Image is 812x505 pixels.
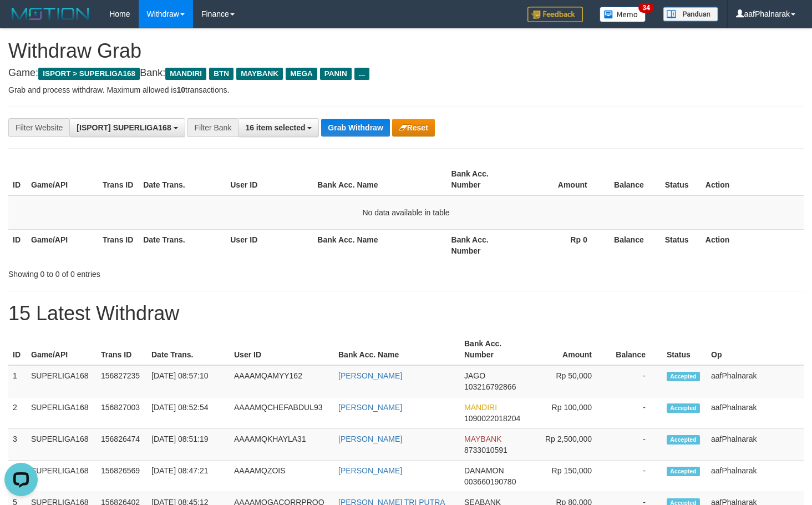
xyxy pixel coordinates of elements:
th: Balance [604,164,661,195]
td: aafPhalnarak [707,397,804,429]
td: AAAAMQZOIS [230,461,334,492]
td: SUPERLIGA168 [27,397,97,429]
span: 16 item selected [245,123,305,132]
button: Reset [392,119,435,137]
td: aafPhalnarak [707,461,804,492]
td: - [608,365,662,397]
img: MOTION_logo.png [8,6,93,22]
span: 34 [638,3,653,13]
td: AAAAMQKHAYLA31 [230,429,334,461]
td: - [608,397,662,429]
th: ID [8,164,27,195]
td: [DATE] 08:51:19 [147,429,230,461]
span: Copy 8733010591 to clipboard [464,446,507,454]
h1: 15 Latest Withdraw [8,302,804,325]
th: Amount [528,334,608,365]
td: 3 [8,429,27,461]
th: Game/API [27,164,98,195]
td: AAAAMQAMYY162 [230,365,334,397]
span: MAYBANK [464,435,501,443]
a: [PERSON_NAME] [338,435,402,443]
th: Action [701,229,804,261]
th: User ID [226,229,313,261]
img: Feedback.jpg [527,7,583,22]
span: Copy 103216792866 to clipboard [464,382,516,391]
th: Trans ID [98,229,139,261]
strong: 10 [176,85,185,94]
span: BTN [209,68,234,80]
p: Grab and process withdraw. Maximum allowed is transactions. [8,84,804,95]
th: Status [662,334,707,365]
td: No data available in table [8,195,804,230]
th: ID [8,229,27,261]
th: Action [701,164,804,195]
div: Filter Website [8,118,69,137]
span: Accepted [667,467,700,476]
th: Bank Acc. Name [313,229,446,261]
th: Status [661,229,701,261]
span: MANDIRI [464,403,497,412]
th: Bank Acc. Name [313,164,446,195]
th: Date Trans. [139,229,226,261]
td: Rp 50,000 [528,365,608,397]
a: [PERSON_NAME] [338,466,402,475]
th: Rp 0 [519,229,604,261]
div: Showing 0 to 0 of 0 entries [8,264,330,280]
img: Button%20Memo.svg [600,7,646,22]
span: PANIN [320,68,352,80]
td: [DATE] 08:52:54 [147,397,230,429]
a: [PERSON_NAME] [338,403,402,412]
th: Bank Acc. Number [447,229,519,261]
h1: Withdraw Grab [8,40,804,62]
td: 156827003 [97,397,147,429]
span: MANDIRI [165,68,206,80]
span: ISPORT > SUPERLIGA168 [38,68,140,80]
th: Date Trans. [139,164,226,195]
td: - [608,429,662,461]
button: Grab Withdraw [321,119,389,137]
th: Trans ID [98,164,139,195]
button: [ISPORT] SUPERLIGA168 [69,118,185,137]
td: SUPERLIGA168 [27,365,97,397]
td: SUPERLIGA168 [27,461,97,492]
th: Bank Acc. Number [460,334,528,365]
td: aafPhalnarak [707,429,804,461]
th: Op [707,334,804,365]
h4: Game: Bank: [8,68,804,79]
button: 16 item selected [238,118,319,137]
th: Balance [604,229,661,261]
th: Amount [519,164,604,195]
td: 156827235 [97,365,147,397]
span: Accepted [667,372,700,381]
th: Game/API [27,334,97,365]
td: 1 [8,365,27,397]
span: Copy 1090022018204 to clipboard [464,414,520,423]
span: Accepted [667,403,700,413]
th: ID [8,334,27,365]
span: [ISPORT] SUPERLIGA168 [77,123,171,132]
td: aafPhalnarak [707,365,804,397]
span: Accepted [667,435,700,445]
span: MAYBANK [236,68,283,80]
img: panduan.png [663,7,718,22]
td: 2 [8,397,27,429]
th: Status [661,164,701,195]
th: Bank Acc. Number [447,164,519,195]
th: Bank Acc. Name [334,334,460,365]
td: Rp 150,000 [528,461,608,492]
span: DANAMON [464,466,504,475]
td: - [608,461,662,492]
div: Filter Bank [187,118,238,137]
td: Rp 100,000 [528,397,608,429]
td: [DATE] 08:47:21 [147,461,230,492]
th: User ID [230,334,334,365]
th: Balance [608,334,662,365]
td: [DATE] 08:57:10 [147,365,230,397]
td: 156826569 [97,461,147,492]
a: [PERSON_NAME] [338,371,402,380]
span: ... [354,68,369,80]
th: Date Trans. [147,334,230,365]
td: SUPERLIGA168 [27,429,97,461]
th: Trans ID [97,334,147,365]
td: Rp 2,500,000 [528,429,608,461]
